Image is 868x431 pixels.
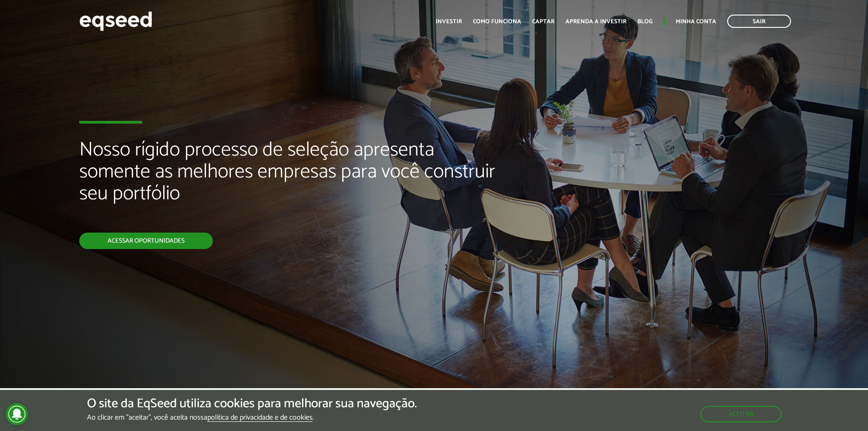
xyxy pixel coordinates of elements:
[565,19,627,25] a: Aprenda a investir
[436,19,462,25] a: Investir
[87,397,417,411] h5: O site da EqSeed utiliza cookies para melhorar sua navegação.
[532,19,555,25] a: Captar
[700,406,781,422] button: Aceitar
[727,15,791,28] a: Sair
[637,19,652,25] a: Blog
[473,19,521,25] a: Como funciona
[79,9,152,33] img: EqSeed
[207,414,313,422] a: política de privacidade e de cookies
[676,19,716,25] a: Minha conta
[87,413,417,422] p: Ao clicar em "aceitar", você aceita nossa .
[79,233,213,249] a: Acessar oportunidades
[79,139,500,233] h2: Nosso rígido processo de seleção apresenta somente as melhores empresas para você construir seu p...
